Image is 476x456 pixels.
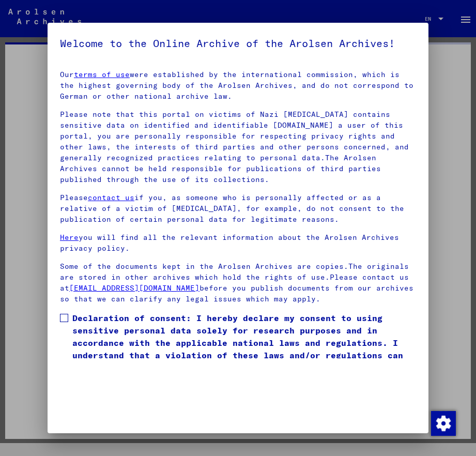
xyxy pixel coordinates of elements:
[72,312,416,374] span: Declaration of consent: I hereby declare my consent to using sensitive personal data solely for r...
[74,70,130,79] a: terms of use
[69,283,199,293] a: [EMAIL_ADDRESS][DOMAIN_NAME]
[60,35,416,52] h5: Welcome to the Online Archive of the Arolsen Archives!
[60,232,416,254] p: you will find all the relevant information about the Arolsen Archives privacy policy.
[431,411,455,435] div: Change consent
[60,109,416,185] p: Please note that this portal on victims of Nazi [MEDICAL_DATA] contains sensitive data on identif...
[60,261,416,305] p: Some of the documents kept in the Arolsen Archives are copies.The originals are stored in other a...
[88,193,134,202] a: contact us
[431,411,456,436] img: Change consent
[60,192,416,225] p: Please if you, as someone who is personally affected or as a relative of a victim of [MEDICAL_DAT...
[60,233,79,242] a: Here
[60,69,416,102] p: Our were established by the international commission, which is the highest governing body of the ...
